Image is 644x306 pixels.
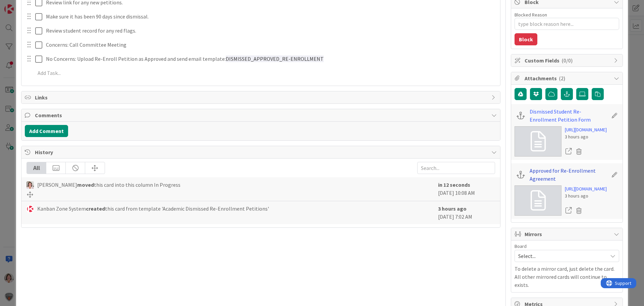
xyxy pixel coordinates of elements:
span: Custom Fields [525,56,610,64]
p: Review student record for any red flags. [46,27,495,35]
button: Add Comment [25,125,68,137]
span: Links [35,93,488,101]
span: Board [515,244,527,249]
a: Approved for Re-Enrollment Agreement [530,167,608,183]
span: History [35,148,488,156]
p: Make sure it has been 90 days since dismissal. [46,13,495,20]
b: created [86,205,105,212]
p: To delete a mirror card, just delete the card. All other mirrored cards will continue to exists. [515,265,619,289]
img: EW [26,181,34,189]
div: 3 hours ago [565,192,607,200]
b: moved [77,181,94,188]
div: [DATE] 10:08 AM [438,181,495,198]
label: Blocked Reason [515,12,547,18]
span: DISMISSED_APPROVED_RE-ENROLLMENT [226,55,324,62]
span: ( 2 ) [559,75,565,82]
span: [PERSON_NAME] this card into this column In Progress [37,181,180,189]
span: Mirrors [525,230,610,238]
button: Block [515,33,537,45]
b: in 12 seconds [438,181,470,188]
span: Support [14,1,31,9]
a: Open [565,147,572,156]
a: [URL][DOMAIN_NAME] [565,126,607,133]
p: No Concerns: Upload Re-Enroll Petition as Approved and send email template: [46,55,495,63]
input: Search... [417,162,495,174]
span: Comments [35,111,488,119]
span: Select... [518,251,604,261]
a: Open [565,206,572,215]
b: 3 hours ago [438,205,467,212]
span: Kanban Zone System this card from template 'Academic Dismissed Re-Enrollment Petitions' [37,205,269,213]
div: 3 hours ago [565,133,607,140]
a: Dismissed Student Re-Enrollment Petition Form [530,107,608,124]
div: [DATE] 7:02 AM [438,205,495,221]
p: Concerns: Call Committee Meeting [46,41,495,49]
img: KS [26,205,34,213]
div: All [27,162,46,174]
span: Attachments [525,74,610,82]
span: ( 0/0 ) [561,57,573,64]
a: [URL][DOMAIN_NAME] [565,185,607,192]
